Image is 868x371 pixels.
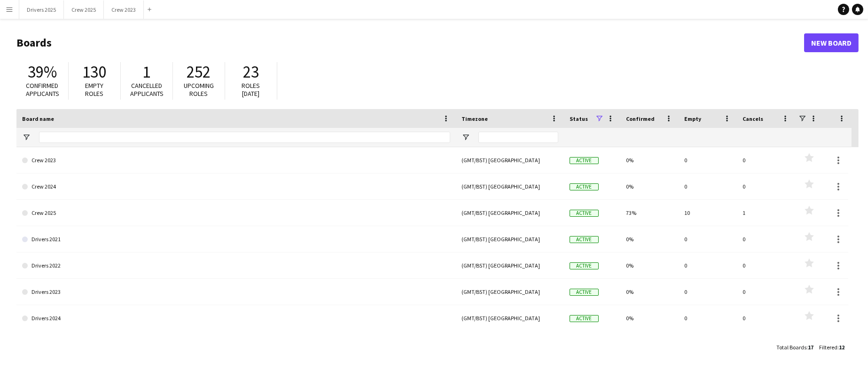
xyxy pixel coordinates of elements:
[620,147,679,173] div: 0%
[737,253,795,278] div: 0
[620,174,679,199] div: 0%
[143,62,151,82] span: 1
[22,253,450,279] a: Drivers 2022
[620,226,679,252] div: 0%
[819,344,837,351] span: Filtered
[461,115,488,122] span: Timezone
[19,0,64,19] button: Drivers 2025
[620,253,679,278] div: 0%
[39,132,450,143] input: Board name Filter Input
[776,338,813,356] div: :
[242,81,260,98] span: Roles [DATE]
[570,262,599,269] span: Active
[679,200,737,226] div: 10
[22,279,450,305] a: Drivers 2023
[16,36,804,50] h1: Boards
[808,344,813,351] span: 17
[104,0,144,19] button: Crew 2023
[626,115,655,122] span: Confirmed
[570,315,599,322] span: Active
[243,62,259,82] span: 23
[456,174,564,199] div: (GMT/BST) [GEOGRAPHIC_DATA]
[28,62,57,82] span: 39%
[737,226,795,252] div: 0
[679,305,737,331] div: 0
[737,147,795,173] div: 0
[86,81,104,98] span: Empty roles
[679,147,737,173] div: 0
[570,289,599,296] span: Active
[737,305,795,331] div: 0
[679,174,737,199] div: 0
[187,62,211,82] span: 252
[737,174,795,199] div: 0
[22,147,450,174] a: Crew 2023
[737,279,795,305] div: 0
[570,115,588,122] span: Status
[776,344,806,351] span: Total Boards
[743,115,763,122] span: Cancels
[22,305,450,332] a: Drivers 2024
[478,132,558,143] input: Timezone Filter Input
[64,0,104,19] button: Crew 2025
[22,226,450,253] a: Drivers 2021
[456,226,564,252] div: (GMT/BST) [GEOGRAPHIC_DATA]
[620,279,679,305] div: 0%
[22,174,450,200] a: Crew 2024
[570,157,599,164] span: Active
[679,226,737,252] div: 0
[679,279,737,305] div: 0
[839,344,845,351] span: 12
[679,253,737,278] div: 0
[456,147,564,173] div: (GMT/BST) [GEOGRAPHIC_DATA]
[570,210,599,217] span: Active
[684,115,701,122] span: Empty
[184,81,214,98] span: Upcoming roles
[570,183,599,190] span: Active
[620,305,679,331] div: 0%
[570,236,599,243] span: Active
[819,338,845,356] div: :
[456,253,564,278] div: (GMT/BST) [GEOGRAPHIC_DATA]
[22,115,54,122] span: Board name
[22,200,450,226] a: Crew 2025
[83,62,107,82] span: 130
[804,33,859,52] a: New Board
[130,81,164,98] span: Cancelled applicants
[456,279,564,305] div: (GMT/BST) [GEOGRAPHIC_DATA]
[26,81,59,98] span: Confirmed applicants
[22,133,31,142] button: Open Filter Menu
[456,305,564,331] div: (GMT/BST) [GEOGRAPHIC_DATA]
[737,200,795,226] div: 1
[461,133,470,142] button: Open Filter Menu
[456,200,564,226] div: (GMT/BST) [GEOGRAPHIC_DATA]
[620,200,679,226] div: 73%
